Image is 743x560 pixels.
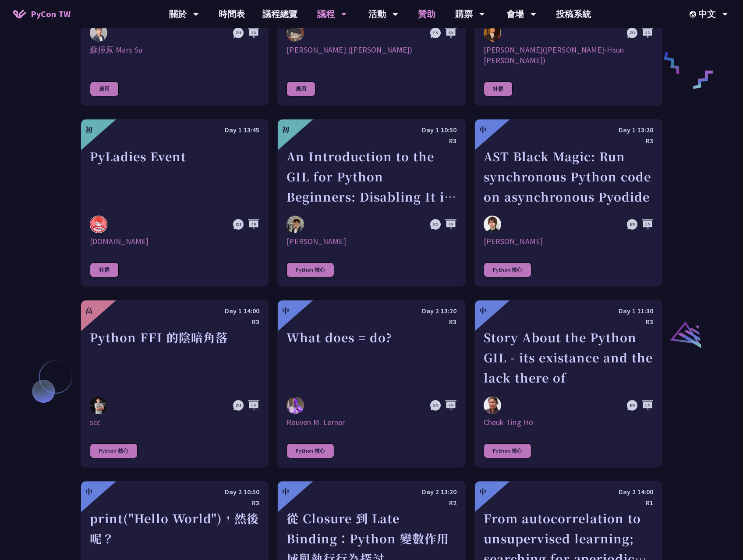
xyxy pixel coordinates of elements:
[81,119,269,287] a: 初 Day 1 13:45 PyLadies Event pyladies.tw [DOMAIN_NAME] 社群
[90,262,119,277] div: 社群
[484,397,501,414] img: Cheuk Ting Ho
[277,119,465,287] a: 初 Day 1 10:50 R3 An Introduction to the GIL for Python Beginners: Disabling It in Python 3.13 and...
[90,124,259,135] div: Day 1 13:45
[287,305,456,316] div: Day 2 13:20
[484,45,653,66] div: [PERSON_NAME]([PERSON_NAME]-Hsun [PERSON_NAME])
[479,305,486,316] div: 中
[90,24,107,42] img: 蘇揮原 Mars Su
[282,486,289,497] div: 中
[484,236,653,247] div: [PERSON_NAME]
[484,216,501,233] img: Yuichiro Tachibana
[484,497,653,508] div: R1
[90,443,138,458] div: Python 核心
[277,300,465,468] a: 中 Day 2 13:20 R3 What does = do? Reuven M. Lerner Reuven M. Lerner Python 核心
[90,327,259,388] div: Python FFI 的陰暗角落
[90,397,107,414] img: scc
[90,316,259,327] div: R3
[484,316,653,327] div: R3
[484,327,653,388] div: Story About the Python GIL - its existance and the lack there of
[90,236,259,247] div: [DOMAIN_NAME]
[282,124,289,135] div: 初
[287,486,456,497] div: Day 2 13:20
[287,443,334,458] div: Python 核心
[85,124,92,135] div: 初
[4,3,79,25] a: PyCon TW
[484,24,501,42] img: 李昱勳 (Yu-Hsun Lee)
[287,135,456,146] div: R3
[90,82,119,96] div: 應用
[90,305,259,316] div: Day 1 14:00
[287,24,304,42] img: 李唯 (Wei Lee)
[484,262,531,277] div: Python 核心
[484,146,653,207] div: AST Black Magic: Run synchronous Python code on asynchronous Pyodide
[287,146,456,207] div: An Introduction to the GIL for Python Beginners: Disabling It in Python 3.13 and Leveraging Concu...
[474,300,662,468] a: 中 Day 1 11:30 R3 Story About the Python GIL - its existance and the lack there of Cheuk Ting Ho C...
[90,486,259,497] div: Day 2 10:50
[90,146,259,207] div: PyLadies Event
[287,45,456,66] div: [PERSON_NAME] ([PERSON_NAME])
[287,497,456,508] div: R2
[287,82,315,96] div: 應用
[282,305,289,316] div: 中
[484,443,531,458] div: Python 核心
[484,135,653,146] div: R3
[479,486,486,497] div: 中
[287,262,334,277] div: Python 核心
[287,124,456,135] div: Day 1 10:50
[90,497,259,508] div: R3
[287,397,304,416] img: Reuven M. Lerner
[484,305,653,316] div: Day 1 11:30
[31,7,71,21] span: PyCon TW
[287,327,456,388] div: What does = do?
[484,417,653,428] div: Cheuk Ting Ho
[287,417,456,428] div: Reuven M. Lerner
[287,236,456,247] div: [PERSON_NAME]
[479,124,486,135] div: 中
[90,45,259,66] div: 蘇揮原 Mars Su
[484,124,653,135] div: Day 1 13:20
[287,316,456,327] div: R3
[81,300,269,468] a: 高 Day 1 14:00 R3 Python FFI 的陰暗角落 scc scc Python 核心
[287,216,304,233] img: Yu Saito
[85,486,92,497] div: 中
[13,10,26,18] img: Home icon of PyCon TW 2025
[90,216,107,233] img: pyladies.tw
[85,305,92,316] div: 高
[90,417,259,428] div: scc
[474,119,662,287] a: 中 Day 1 13:20 R3 AST Black Magic: Run synchronous Python code on asynchronous Pyodide Yuichiro Ta...
[484,486,653,497] div: Day 2 14:00
[484,82,513,96] div: 社群
[690,11,698,18] img: Locale Icon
